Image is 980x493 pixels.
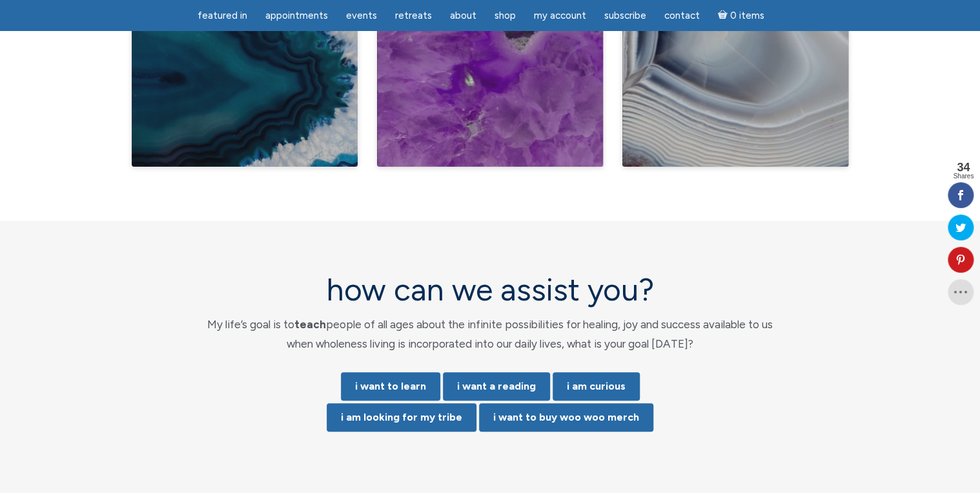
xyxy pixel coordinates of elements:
span: Shop [495,10,516,21]
span: featured in [198,10,247,21]
span: Appointments [265,10,328,21]
a: i want to learn [341,372,440,401]
a: Cart0 items [710,2,772,28]
a: i want a reading [443,372,550,401]
a: Events [338,3,385,28]
span: My Account [534,10,586,21]
i: Cart [718,10,730,21]
span: Subscribe [604,10,646,21]
a: Subscribe [597,3,654,28]
span: 34 [953,162,974,173]
strong: teach [294,318,326,331]
a: i want to buy woo woo merch [479,403,653,432]
a: Contact [657,3,708,28]
span: Retreats [395,10,432,21]
h2: how can we assist you? [193,273,787,307]
span: Contact [664,10,700,21]
a: Appointments [258,3,336,28]
span: About [450,10,476,21]
span: 0 items [730,11,764,21]
a: Retreats [387,3,440,28]
a: i am looking for my tribe [327,403,476,432]
a: i am curious [553,372,640,401]
a: Shop [487,3,524,28]
a: About [442,3,484,28]
a: My Account [526,3,594,28]
p: My life’s goal is to people of all ages about the infinite possibilities for healing, joy and suc... [193,315,787,354]
a: featured in [190,3,255,28]
span: Events [346,10,377,21]
span: Shares [953,173,974,180]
